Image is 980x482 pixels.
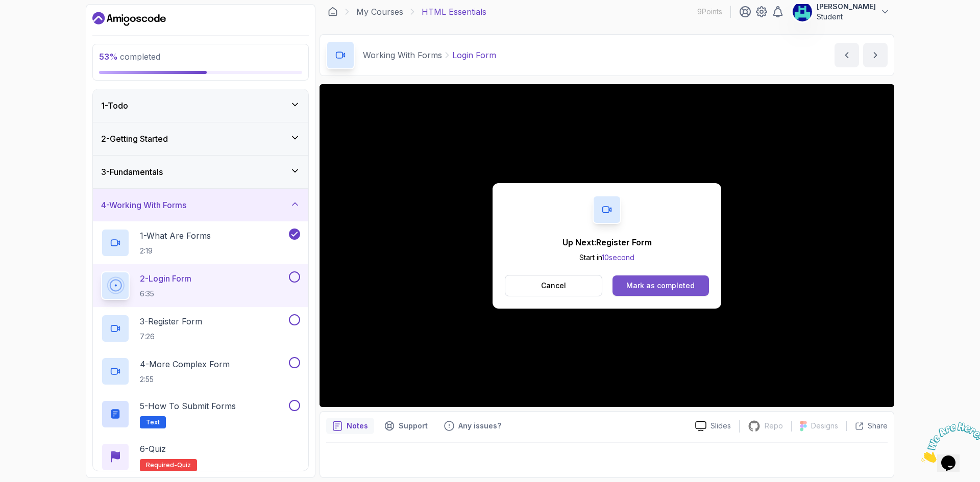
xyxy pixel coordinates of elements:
p: 7:26 [140,332,202,342]
p: 2 - Login Form [140,272,191,285]
button: user profile image[PERSON_NAME]Student [792,2,890,22]
button: 2-Getting Started [93,122,308,155]
p: Login Form [452,49,496,61]
p: Working With Forms [363,49,442,61]
button: previous content [835,43,859,67]
button: 1-What Are Forms2:19 [101,229,300,257]
p: Cancel [541,281,566,291]
p: 4 - More Complex Form [140,358,230,370]
p: 3 - Register Form [140,315,202,327]
a: Dashboard [92,11,166,27]
p: Up Next: Register Form [562,236,652,248]
p: Student [817,12,876,22]
p: Designs [811,421,838,431]
p: 6:35 [140,289,191,299]
button: 1-Todo [93,89,308,122]
p: 1 - What Are Forms [140,230,211,242]
p: Share [868,421,888,431]
img: user profile image [793,2,812,21]
button: 3-Fundamentals [93,156,308,188]
span: Text [146,418,160,426]
span: 53 % [99,52,118,62]
h3: 4 - Working With Forms [101,199,186,211]
p: 2:55 [140,374,230,385]
img: Chat attention grabber [4,4,67,44]
iframe: 2 - Login Form [320,84,894,407]
button: Cancel [505,275,602,296]
p: Support [399,421,428,431]
button: notes button [326,418,374,434]
a: Dashboard [328,7,338,17]
p: Start in [562,252,652,263]
button: Share [846,421,888,431]
button: 4-More Complex Form2:55 [101,357,300,386]
iframe: chat widget [917,418,980,467]
p: 6 - Quiz [140,443,166,455]
a: My Courses [356,6,403,18]
a: Slides [687,421,739,432]
button: 4-Working With Forms [93,189,308,221]
div: Mark as completed [626,281,695,291]
h3: 2 - Getting Started [101,133,168,145]
p: 9 Points [697,7,722,17]
button: 6-QuizRequired-quiz [101,443,300,471]
span: Required- [146,461,177,469]
button: 2-Login Form6:35 [101,271,300,300]
p: Notes [347,421,368,431]
span: 10 second [602,253,634,262]
button: 3-Register Form7:26 [101,314,300,343]
p: [PERSON_NAME] [817,2,876,12]
p: HTML Essentials [422,6,486,18]
h3: 1 - Todo [101,99,128,112]
span: completed [99,52,160,62]
span: quiz [177,461,191,469]
button: Mark as completed [612,275,709,296]
button: next content [863,43,888,67]
button: 5-How to Submit FormsText [101,400,300,428]
p: Slides [710,421,731,431]
p: 5 - How to Submit Forms [140,400,236,412]
p: Repo [765,421,783,431]
p: 2:19 [140,246,211,256]
button: Feedback button [438,418,507,434]
button: Support button [378,418,434,434]
p: Any issues? [458,421,501,431]
h3: 3 - Fundamentals [101,166,163,178]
